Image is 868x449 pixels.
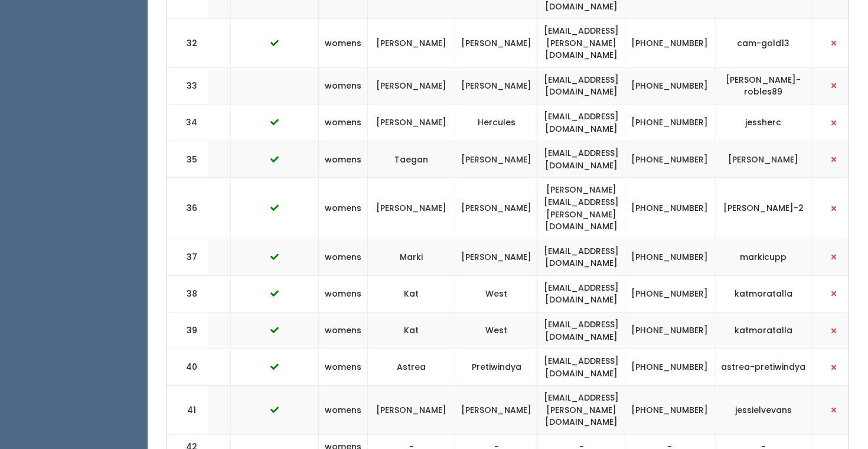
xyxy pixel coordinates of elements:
[538,19,625,68] td: [EMAIL_ADDRESS][PERSON_NAME][DOMAIN_NAME]
[167,386,208,435] td: 41
[455,67,538,104] td: [PERSON_NAME]
[319,178,368,239] td: womens
[319,67,368,104] td: womens
[455,19,538,68] td: [PERSON_NAME]
[368,386,455,435] td: [PERSON_NAME]
[368,349,455,386] td: Astrea
[167,141,208,178] td: 35
[455,105,538,141] td: Hercules
[455,313,538,349] td: West
[167,313,208,349] td: 39
[368,105,455,141] td: [PERSON_NAME]
[368,275,455,312] td: Kat
[167,67,208,104] td: 33
[455,141,538,178] td: [PERSON_NAME]
[538,239,625,275] td: [EMAIL_ADDRESS][DOMAIN_NAME]
[319,141,368,178] td: womens
[368,178,455,239] td: [PERSON_NAME]
[625,67,714,104] td: [PHONE_NUMBER]
[625,141,714,178] td: [PHONE_NUMBER]
[538,386,625,435] td: [EMAIL_ADDRESS][PERSON_NAME][DOMAIN_NAME]
[368,19,455,68] td: [PERSON_NAME]
[714,239,812,275] td: markicupp
[714,275,812,312] td: katmoratalla
[455,275,538,312] td: West
[714,19,812,68] td: cam-gold13
[167,178,208,239] td: 36
[538,105,625,141] td: [EMAIL_ADDRESS][DOMAIN_NAME]
[625,19,714,68] td: [PHONE_NUMBER]
[625,349,714,386] td: [PHONE_NUMBER]
[455,178,538,239] td: [PERSON_NAME]
[538,67,625,104] td: [EMAIL_ADDRESS][DOMAIN_NAME]
[625,313,714,349] td: [PHONE_NUMBER]
[714,141,812,178] td: [PERSON_NAME]
[368,313,455,349] td: Kat
[714,349,812,386] td: astrea-pretiwindya
[319,239,368,275] td: womens
[538,275,625,312] td: [EMAIL_ADDRESS][DOMAIN_NAME]
[625,386,714,435] td: [PHONE_NUMBER]
[455,386,538,435] td: [PERSON_NAME]
[538,178,625,239] td: [PERSON_NAME][EMAIL_ADDRESS][PERSON_NAME][DOMAIN_NAME]
[538,141,625,178] td: [EMAIL_ADDRESS][DOMAIN_NAME]
[368,141,455,178] td: Taegan
[538,349,625,386] td: [EMAIL_ADDRESS][DOMAIN_NAME]
[625,275,714,312] td: [PHONE_NUMBER]
[538,313,625,349] td: [EMAIL_ADDRESS][DOMAIN_NAME]
[319,349,368,386] td: womens
[714,178,812,239] td: [PERSON_NAME]-2
[319,19,368,68] td: womens
[368,67,455,104] td: [PERSON_NAME]
[167,275,208,312] td: 38
[319,313,368,349] td: womens
[319,105,368,141] td: womens
[167,349,208,386] td: 40
[714,386,812,435] td: jessielvevans
[625,239,714,275] td: [PHONE_NUMBER]
[625,178,714,239] td: [PHONE_NUMBER]
[714,313,812,349] td: katmoratalla
[167,105,208,141] td: 34
[455,349,538,386] td: Pretiwindya
[455,239,538,275] td: [PERSON_NAME]
[319,386,368,435] td: womens
[368,239,455,275] td: Marki
[167,239,208,275] td: 37
[167,19,208,68] td: 32
[319,275,368,312] td: womens
[714,67,812,104] td: [PERSON_NAME]-robles89
[625,105,714,141] td: [PHONE_NUMBER]
[714,105,812,141] td: jessherc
